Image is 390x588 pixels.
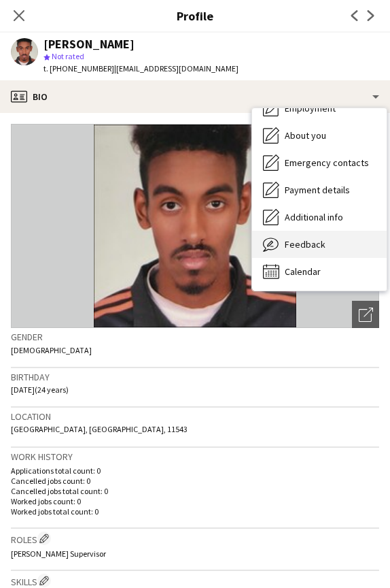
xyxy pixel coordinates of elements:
div: About you [252,122,387,149]
span: About you [285,129,326,142]
span: [DATE] (24 years) [11,385,69,395]
h3: Birthday [11,371,379,383]
span: [PERSON_NAME] Supervisor [11,549,106,559]
div: Employment [252,95,387,122]
span: | [EMAIL_ADDRESS][DOMAIN_NAME] [114,63,238,73]
span: Not rated [52,51,84,61]
span: [GEOGRAPHIC_DATA], [GEOGRAPHIC_DATA], 11543 [11,424,188,434]
div: Calendar [252,258,387,285]
h3: Gender [11,331,379,343]
img: Crew avatar or photo [11,124,379,328]
span: Additional info [285,211,343,223]
h3: Location [11,410,379,423]
div: Open photos pop-in [352,301,379,328]
p: Worked jobs count: 0 [11,496,379,506]
span: [DEMOGRAPHIC_DATA] [11,345,92,355]
div: Emergency contacts [252,149,387,176]
p: Applications total count: 0 [11,465,379,476]
span: Calendar [285,265,321,278]
h3: Roles [11,532,379,546]
span: Emergency contacts [285,157,369,169]
div: Additional info [252,203,387,231]
span: t. [PHONE_NUMBER] [43,63,114,73]
p: Worked jobs total count: 0 [11,506,379,517]
div: Feedback [252,231,387,258]
h3: Work history [11,451,379,463]
span: Feedback [285,238,325,250]
p: Cancelled jobs total count: 0 [11,486,379,496]
span: Employment [285,102,336,114]
div: [PERSON_NAME] [43,38,135,50]
span: Payment details [285,184,350,196]
div: Payment details [252,176,387,203]
p: Cancelled jobs count: 0 [11,476,379,486]
h3: Skills [11,574,379,588]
